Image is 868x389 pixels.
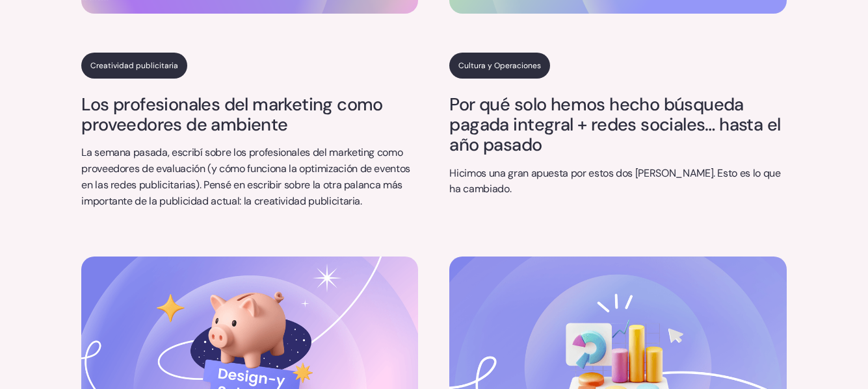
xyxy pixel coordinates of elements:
[81,93,382,136] font: Los profesionales del marketing como proveedores de ambiente
[449,53,550,79] a: Cultura y Operaciones
[449,94,786,155] a: Por qué solo hemos hecho búsqueda pagada integral + redes sociales… hasta el año pasado
[449,166,780,196] font: Hicimos una gran apuesta por estos dos [PERSON_NAME]. Esto es lo que ha cambiado.
[81,145,410,207] font: La semana pasada, escribí sobre los profesionales del marketing como proveedores de evaluación (y...
[81,94,418,135] a: Los profesionales del marketing como proveedores de ambiente
[90,60,178,71] font: Creatividad publicitaria
[458,60,541,71] font: Cultura y Operaciones
[449,93,780,157] font: Por qué solo hemos hecho búsqueda pagada integral + redes sociales… hasta el año pasado
[81,53,187,79] a: Creatividad publicitaria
